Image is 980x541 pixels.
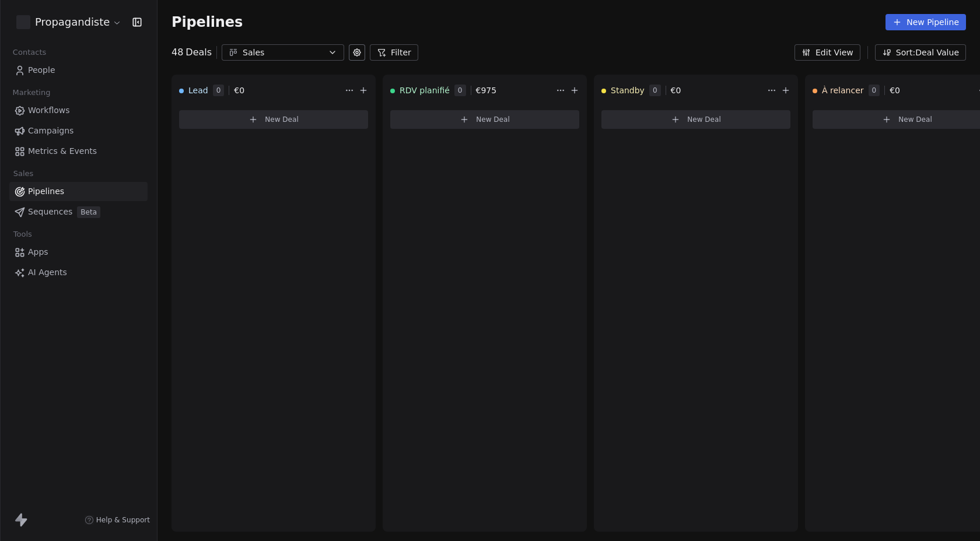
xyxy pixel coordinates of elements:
[28,125,73,137] span: Campaigns
[390,75,554,106] div: RDV planifié0€975
[213,85,225,96] span: 0
[8,44,51,61] span: Contacts
[890,85,900,96] span: € 0
[9,101,148,120] a: Workflows
[370,44,418,61] button: Filter
[14,12,124,32] button: Propagandiste
[601,110,790,129] button: New Deal
[28,64,55,76] span: People
[28,246,48,258] span: Apps
[601,75,765,106] div: Standby0€0
[400,85,450,96] span: RDV planifié
[85,515,150,525] a: Help & Support
[188,85,208,96] span: Lead
[179,110,368,129] button: New Deal
[8,84,55,101] span: Marketing
[28,185,64,198] span: Pipelines
[649,85,661,96] span: 0
[8,226,37,243] span: Tools
[454,85,466,96] span: 0
[185,45,212,59] span: Deals
[8,165,38,182] span: Sales
[171,45,212,59] div: 48
[611,85,645,96] span: Standby
[813,75,976,106] div: À relancer0€0
[898,115,932,124] span: New Deal
[476,85,497,96] span: € 975
[28,145,97,157] span: Metrics & Events
[243,47,323,59] div: Sales
[9,263,148,282] a: AI Agents
[9,202,148,222] a: SequencesBeta
[9,142,148,161] a: Metrics & Events
[265,115,299,124] span: New Deal
[9,61,148,80] a: People
[671,85,681,96] span: € 0
[179,75,342,106] div: Lead0€0
[476,115,510,124] span: New Deal
[28,266,67,279] span: AI Agents
[822,85,864,96] span: À relancer
[794,44,860,61] button: Edit View
[875,44,966,61] button: Sort: Deal Value
[28,104,70,117] span: Workflows
[885,14,966,30] button: New Pipeline
[234,85,244,96] span: € 0
[35,15,110,30] span: Propagandiste
[171,14,243,30] span: Pipelines
[390,110,579,129] button: New Deal
[28,206,72,218] span: Sequences
[9,182,148,201] a: Pipelines
[869,85,880,96] span: 0
[9,243,148,262] a: Apps
[687,115,721,124] span: New Deal
[96,515,150,525] span: Help & Support
[77,206,100,218] span: Beta
[9,121,148,140] a: Campaigns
